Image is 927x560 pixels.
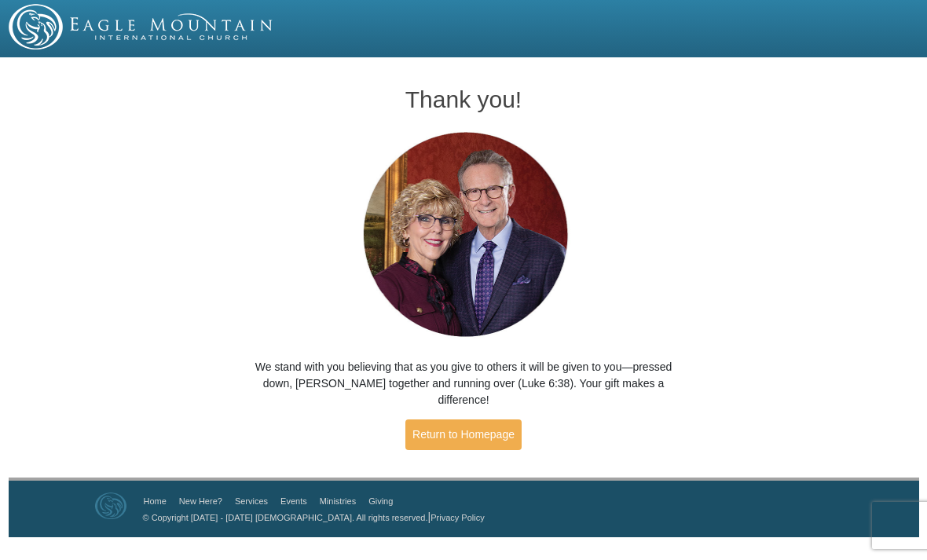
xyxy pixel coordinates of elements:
[240,86,687,112] h1: Thank you!
[179,496,222,506] a: New Here?
[240,359,687,408] p: We stand with you believing that as you give to others it will be given to you—pressed down, [PER...
[431,513,484,522] a: Privacy Policy
[9,4,274,49] img: EMIC
[405,419,522,450] a: Return to Homepage
[348,127,580,343] img: Pastors George and Terri Pearsons
[320,496,356,506] a: Ministries
[368,496,393,506] a: Giving
[143,513,428,522] a: © Copyright [DATE] - [DATE] [DEMOGRAPHIC_DATA]. All rights reserved.
[144,496,167,506] a: Home
[95,492,126,519] img: Eagle Mountain International Church
[235,496,268,506] a: Services
[280,496,307,506] a: Events
[137,509,485,525] p: |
